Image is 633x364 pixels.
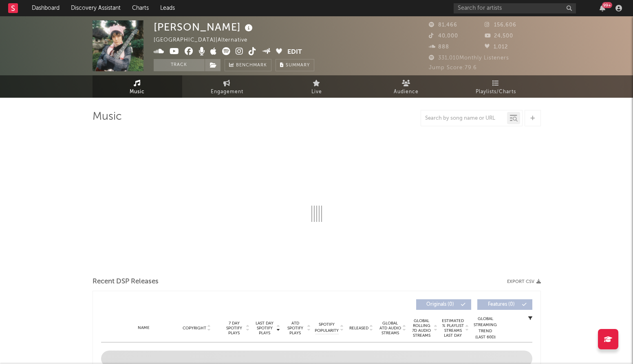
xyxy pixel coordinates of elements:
[485,33,513,39] span: 24,500
[429,33,458,39] span: 40,000
[93,75,182,98] a: Music
[315,322,339,334] span: Spotify Popularity
[254,321,276,335] span: Last Day Spotify Plays
[410,318,433,338] span: Global Rolling 7D Audio Streams
[311,87,322,97] span: Live
[223,321,245,335] span: 7 Day Spotify Plays
[429,22,457,28] span: 81,466
[130,87,145,97] span: Music
[442,318,464,338] span: Estimated % Playlist Streams Last Day
[421,302,459,307] span: Originals ( 0 )
[183,326,206,331] span: Copyright
[429,55,509,61] span: 331,010 Monthly Listeners
[394,87,419,97] span: Audience
[451,75,541,98] a: Playlists/Charts
[225,59,271,71] a: Benchmark
[287,47,302,57] button: Edit
[600,5,605,11] button: 99+
[485,22,516,28] span: 156,606
[416,299,471,310] button: Originals(0)
[473,316,498,340] div: Global Streaming Trend (Last 60D)
[454,3,576,13] input: Search for artists
[236,61,267,70] span: Benchmark
[483,302,520,307] span: Features ( 0 )
[429,44,449,50] span: 888
[211,87,243,97] span: Engagement
[485,44,508,50] span: 1,012
[507,279,541,284] button: Export CSV
[117,325,171,331] div: Name
[379,321,401,335] span: Global ATD Audio Streams
[154,35,257,45] div: [GEOGRAPHIC_DATA] | Alternative
[477,299,532,310] button: Features(0)
[421,115,507,122] input: Search by song name or URL
[602,2,612,8] div: 99 +
[429,65,477,70] span: Jump Score: 79.6
[272,75,362,98] a: Live
[476,87,516,97] span: Playlists/Charts
[349,326,368,331] span: Released
[286,63,310,68] span: Summary
[182,75,272,98] a: Engagement
[93,277,159,287] span: Recent DSP Releases
[154,59,205,71] button: Track
[285,321,306,335] span: ATD Spotify Plays
[276,59,314,71] button: Summary
[362,75,451,98] a: Audience
[154,20,255,34] div: [PERSON_NAME]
